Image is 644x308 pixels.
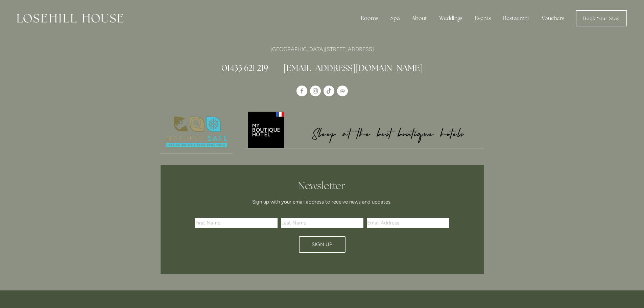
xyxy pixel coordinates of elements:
div: Spa [385,11,405,25]
input: First Name [195,218,278,228]
img: Nature's Safe - Logo [161,111,233,153]
div: Rooms [355,11,384,25]
a: Losehill House Hotel & Spa [296,86,307,96]
a: [EMAIL_ADDRESS][DOMAIN_NAME] [283,63,423,73]
p: [GEOGRAPHIC_DATA][STREET_ADDRESS] [161,45,484,54]
img: My Boutique Hotel - Logo [244,111,484,148]
a: TikTok [324,86,334,96]
a: 01433 621 219 [221,63,268,73]
a: Vouchers [536,11,570,25]
div: Events [469,11,496,25]
span: Sign Up [312,241,332,247]
a: TripAdvisor [337,86,348,96]
div: Weddings [434,11,468,25]
input: Email Address [367,218,449,228]
a: Book Your Stay [576,10,627,26]
div: About [406,11,432,25]
img: Losehill House [17,14,123,23]
button: Sign Up [299,236,345,253]
a: Instagram [310,86,321,96]
div: Restaurant [498,11,535,25]
input: Last Name [281,218,363,228]
p: Sign up with your email address to receive news and updates. [197,198,447,206]
h2: Newsletter [197,180,447,192]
